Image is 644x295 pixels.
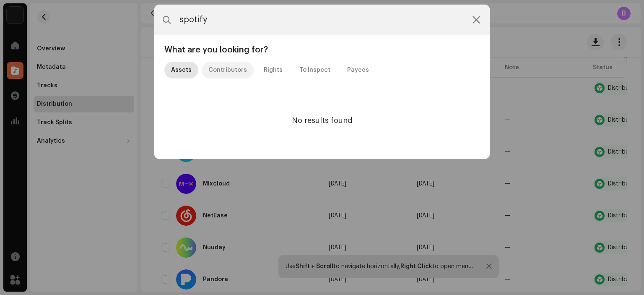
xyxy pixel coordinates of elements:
div: What are you looking for? [161,45,483,55]
div: To Inspect [299,62,330,78]
div: Assets [171,62,192,78]
input: Search [154,5,490,35]
div: Contributors [208,62,247,78]
span: No results found [292,117,353,124]
div: Payees [347,62,369,78]
div: Rights [264,62,283,78]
